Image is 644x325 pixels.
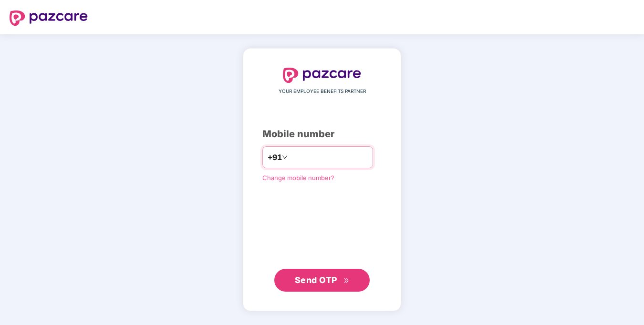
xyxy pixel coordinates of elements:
span: double-right [343,278,350,284]
div: Mobile number [262,127,382,142]
span: down [282,154,288,160]
span: YOUR EMPLOYEE BENEFITS PARTNER [279,88,366,95]
span: +91 [268,152,282,163]
img: logo [10,10,88,26]
img: logo [283,68,361,83]
span: Send OTP [295,275,337,285]
a: Change mobile number? [262,174,334,182]
button: Send OTPdouble-right [274,269,370,292]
